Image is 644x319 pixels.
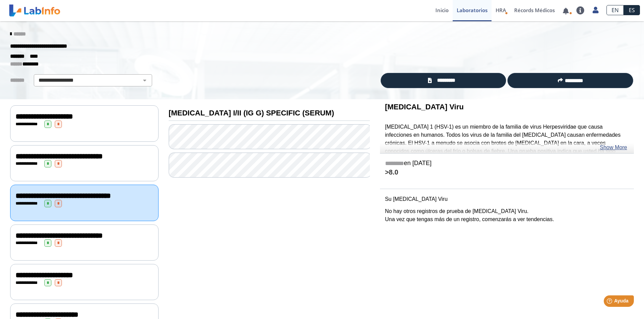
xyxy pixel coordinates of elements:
[606,5,624,15] a: EN
[169,109,334,117] b: [MEDICAL_DATA] I/II (IG G) SPECIFIC (SERUM)
[385,195,629,203] p: Su [MEDICAL_DATA] Viru
[385,207,629,223] p: No hay otros registros de prueba de [MEDICAL_DATA] Viru. Una vez que tengas más de un registro, c...
[385,123,629,163] p: [MEDICAL_DATA] 1 (HSV-1) es un miembro de la familia de virus Herpesviridae que causa infecciones...
[385,168,629,177] h4: >8.0
[600,143,627,152] a: Show More
[624,5,640,15] a: ES
[385,103,464,111] b: [MEDICAL_DATA] Viru
[584,293,637,312] iframe: Help widget launcher
[385,160,629,167] h5: en [DATE]
[496,7,506,14] span: HRA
